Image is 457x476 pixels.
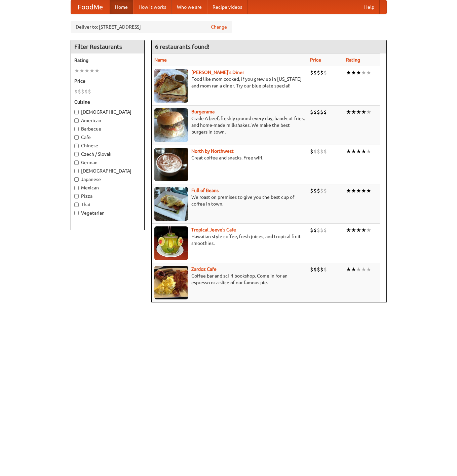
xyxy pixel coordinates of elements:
[191,227,236,232] a: Tropical Jeeve's Cafe
[356,108,361,116] li: ★
[74,142,141,149] label: Chinese
[133,0,172,14] a: How it works
[154,194,305,207] p: We roast on premises to give you the best cup of coffee in town.
[310,187,313,194] li: $
[79,67,84,74] li: ★
[154,69,188,103] img: sallys.jpg
[172,0,207,14] a: Who we are
[81,88,84,95] li: $
[317,148,320,155] li: $
[313,226,317,234] li: $
[74,127,79,131] input: Barbecue
[359,0,380,14] a: Help
[320,148,323,155] li: $
[74,125,141,132] label: Barbecue
[191,266,217,272] a: Zardoz Cafe
[356,148,361,155] li: ★
[346,108,351,116] li: ★
[74,194,79,198] input: Pizza
[351,69,356,76] li: ★
[74,203,79,207] input: Thai
[361,108,366,116] li: ★
[366,187,371,194] li: ★
[74,193,141,199] label: Pizza
[74,67,79,74] li: ★
[320,69,323,76] li: $
[154,187,188,221] img: beans.jpg
[346,57,360,63] a: Rating
[320,226,323,234] li: $
[356,266,361,273] li: ★
[323,266,327,273] li: $
[361,226,366,234] li: ★
[154,154,305,161] p: Great coffee and snacks. Free wifi.
[74,169,79,173] input: [DEMOGRAPHIC_DATA]
[366,148,371,155] li: ★
[211,24,227,30] a: Change
[351,266,356,273] li: ★
[74,152,79,156] input: Czech / Slovak
[78,88,81,95] li: $
[323,226,327,234] li: $
[154,108,188,142] img: burgerama.jpg
[155,43,210,50] ng-pluralize: 6 restaurants found!
[84,67,89,74] li: ★
[366,69,371,76] li: ★
[84,88,88,95] li: $
[323,69,327,76] li: $
[154,76,305,89] p: Food like mom cooked, if you grew up in [US_STATE] and mom ran a diner. Try our blue plate special!
[317,187,320,194] li: $
[74,186,79,190] input: Mexican
[94,67,100,74] li: ★
[313,69,317,76] li: $
[74,168,141,174] label: [DEMOGRAPHIC_DATA]
[154,148,188,181] img: north.jpg
[74,78,141,84] h5: Price
[74,88,78,95] li: $
[74,210,141,216] label: Vegetarian
[351,148,356,155] li: ★
[154,57,167,63] a: Name
[154,272,305,286] p: Coffee bar and sci-fi bookshop. Come in for an espresso or a slice of our famous pie.
[310,148,313,155] li: $
[74,57,141,64] h5: Rating
[74,117,141,124] label: American
[154,233,305,247] p: Hawaiian style coffee, fresh juices, and tropical fruit smoothies.
[154,266,188,299] img: zardoz.jpg
[317,226,320,234] li: $
[310,57,321,63] a: Price
[74,118,79,123] input: American
[89,67,94,74] li: ★
[346,226,351,234] li: ★
[351,108,356,116] li: ★
[154,115,305,135] p: Grade A beef, freshly ground every day, hand-cut fries, and home-made milkshakes. We make the bes...
[361,187,366,194] li: ★
[74,211,79,215] input: Vegetarian
[71,21,232,33] div: Deliver to: [STREET_ADDRESS]
[313,148,317,155] li: $
[74,135,79,140] input: Cafe
[323,148,327,155] li: $
[361,69,366,76] li: ★
[320,266,323,273] li: $
[191,109,215,114] b: Burgerama
[191,188,219,193] a: Full of Beans
[317,108,320,116] li: $
[207,0,247,14] a: Recipe videos
[74,134,141,141] label: Cafe
[366,108,371,116] li: ★
[351,187,356,194] li: ★
[154,226,188,260] img: jeeves.jpg
[191,70,244,75] a: [PERSON_NAME]'s Diner
[361,266,366,273] li: ★
[356,226,361,234] li: ★
[320,187,323,194] li: $
[74,176,141,183] label: Japanese
[351,226,356,234] li: ★
[323,187,327,194] li: $
[74,144,79,148] input: Chinese
[191,148,234,154] b: North by Northwest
